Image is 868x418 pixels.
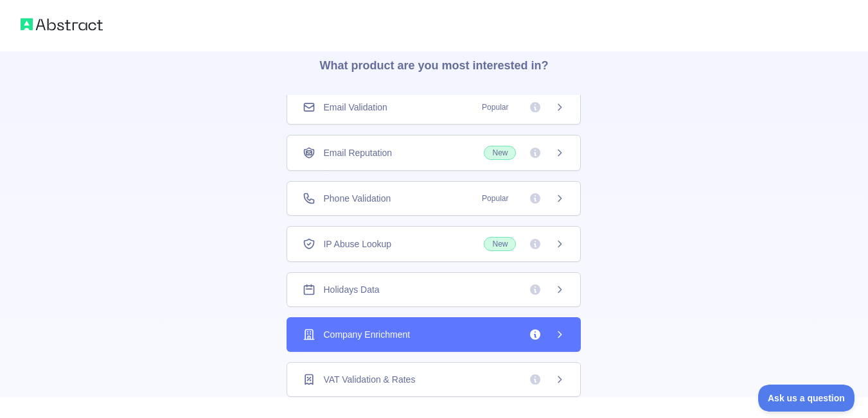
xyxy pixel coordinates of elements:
span: Email Validation [323,101,387,114]
span: Company Enrichment [323,328,410,341]
span: New [484,146,516,160]
span: Phone Validation [323,192,391,205]
img: Abstract logo [21,15,103,33]
span: New [484,237,516,251]
span: Email Reputation [323,146,392,159]
iframe: Toggle Customer Support [758,385,855,412]
span: Holidays Data [323,283,379,296]
span: VAT Validation & Rates [323,373,415,386]
span: IP Abuse Lookup [323,238,391,250]
span: Popular [474,101,516,114]
span: Popular [474,192,516,205]
h3: What product are you most interested in? [299,31,569,95]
